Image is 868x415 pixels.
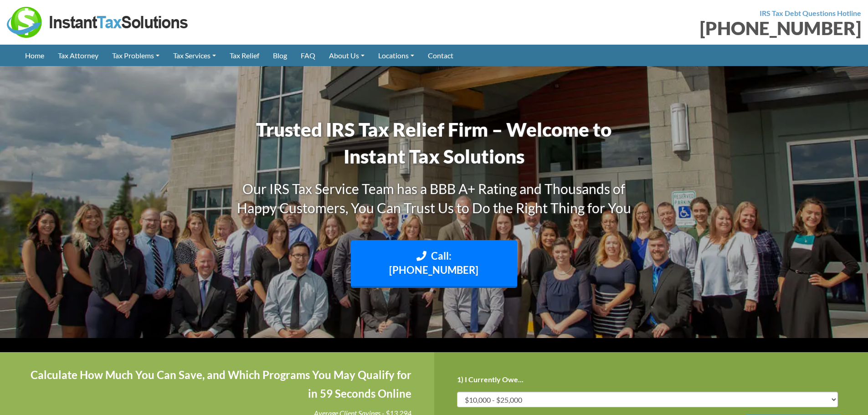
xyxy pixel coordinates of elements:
a: Tax Problems [105,45,166,66]
a: Home [18,45,51,66]
a: Contact [421,45,460,66]
div: [PHONE_NUMBER] [441,19,862,37]
a: About Us [322,45,371,66]
a: Tax Relief [223,45,266,66]
a: Tax Attorney [51,45,105,66]
h3: Our IRS Tax Service Team has a BBB A+ Rating and Thousands of Happy Customers, You Can Trust Us t... [225,179,644,217]
img: Instant Tax Solutions Logo [7,7,189,38]
a: Blog [266,45,294,66]
a: FAQ [294,45,322,66]
a: Tax Services [166,45,223,66]
strong: IRS Tax Debt Questions Hotline [760,9,861,17]
h1: Trusted IRS Tax Relief Firm – Welcome to Instant Tax Solutions [225,116,644,170]
a: Call: [PHONE_NUMBER] [351,240,518,288]
a: Locations [371,45,421,66]
a: Instant Tax Solutions Logo [7,17,189,26]
h4: Calculate How Much You Can Save, and Which Programs You May Qualify for in 59 Seconds Online [23,366,411,403]
label: 1) I Currently Owe... [457,375,524,384]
